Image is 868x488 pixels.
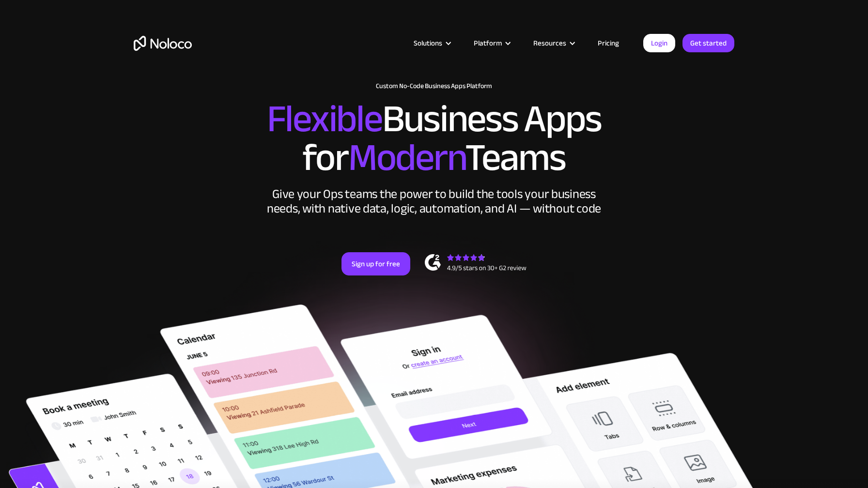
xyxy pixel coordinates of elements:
[267,83,382,155] span: Flexible
[643,34,675,52] a: Login
[533,37,566,49] div: Resources
[264,187,604,216] div: Give your Ops teams the power to build the tools your business needs, with native data, logic, au...
[402,37,462,49] div: Solutions
[134,100,734,177] h2: Business Apps for Teams
[341,252,410,275] a: Sign up for free
[586,37,631,49] a: Pricing
[134,36,192,51] a: home
[414,37,442,49] div: Solutions
[462,37,521,49] div: Platform
[348,122,465,194] span: Modern
[521,37,586,49] div: Resources
[474,37,502,49] div: Platform
[682,34,734,52] a: Get started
